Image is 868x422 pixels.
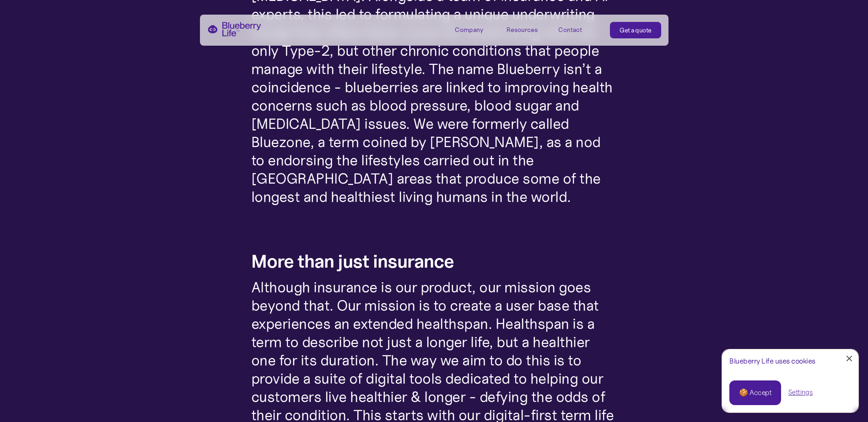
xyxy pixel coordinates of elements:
[207,22,261,37] a: home
[739,388,771,398] div: 🍪 Accept
[729,380,781,405] a: 🍪 Accept
[455,22,496,37] div: Company
[507,26,538,34] div: Resources
[558,22,599,37] a: Contact
[620,26,652,35] div: Get a quote
[729,357,851,365] div: Blueberry Life uses cookies
[251,252,454,271] h2: More than just insurance
[610,22,661,38] a: Get a quote
[840,349,858,368] a: Close Cookie Popup
[788,388,813,397] a: Settings
[507,22,548,37] div: Resources
[558,26,582,34] div: Contact
[455,26,483,34] div: Company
